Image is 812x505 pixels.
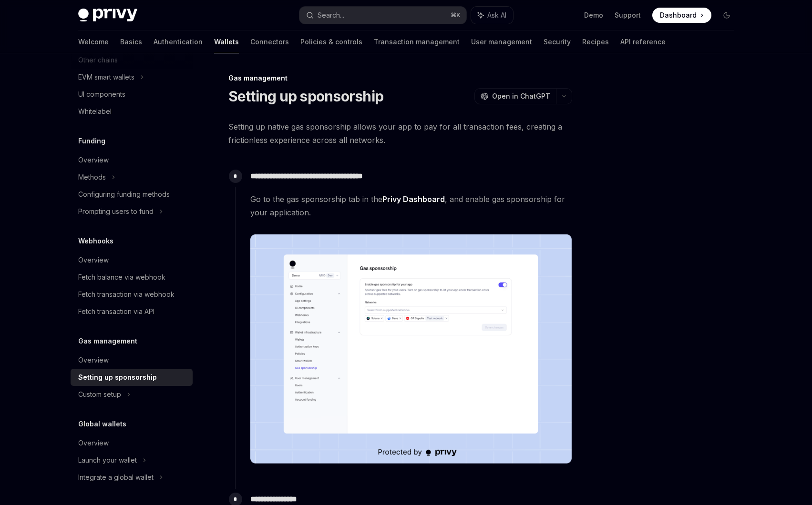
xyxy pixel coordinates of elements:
[71,151,193,169] a: Overview
[382,194,445,204] a: Privy Dashboard
[78,189,170,200] div: Configuring funding methods
[71,352,193,369] a: Overview
[299,7,466,24] button: Search...⌘K
[78,354,109,366] div: Overview
[78,235,113,247] h5: Webhooks
[71,252,193,269] a: Overview
[71,303,193,320] a: Fetch transaction via API
[78,418,126,430] h5: Global wallets
[318,10,344,21] div: Search...
[214,30,239,53] a: Wallets
[71,86,193,103] a: UI components
[228,120,572,147] span: Setting up native gas sponsorship allows your app to pay for all transaction fees, creating a fri...
[78,135,105,147] h5: Funding
[374,30,460,53] a: Transaction management
[71,269,193,286] a: Fetch balance via webhook
[78,89,125,100] div: UI components
[78,454,137,466] div: Launch your wallet
[474,88,556,104] button: Open in ChatGPT
[154,30,203,53] a: Authentication
[250,234,572,464] img: images/gas-sponsorship.png
[487,10,506,20] span: Ask AI
[120,30,142,53] a: Basics
[71,286,193,303] a: Fetch transaction via webhook
[719,8,734,23] button: Toggle dark mode
[300,30,362,53] a: Policies & controls
[78,372,157,383] div: Setting up sponsorship
[78,389,121,400] div: Custom setup
[471,7,513,24] button: Ask AI
[620,30,666,53] a: API reference
[71,369,193,386] a: Setting up sponsorship
[78,272,165,283] div: Fetch balance via webhook
[652,8,711,23] a: Dashboard
[660,10,697,20] span: Dashboard
[78,289,175,300] div: Fetch transaction via webhook
[78,335,137,347] h5: Gas management
[71,434,193,452] a: Overview
[492,91,550,101] span: Open in ChatGPT
[584,10,603,20] a: Demo
[78,254,109,266] div: Overview
[471,30,532,53] a: User management
[71,186,193,203] a: Configuring funding methods
[615,10,641,20] a: Support
[78,472,154,483] div: Integrate a global wallet
[78,9,137,22] img: dark logo
[582,30,609,53] a: Recipes
[78,106,112,117] div: Whitelabel
[78,154,109,166] div: Overview
[250,192,572,219] span: Go to the gas sponsorship tab in the , and enable gas sponsorship for your application.
[78,30,109,53] a: Welcome
[78,206,154,217] div: Prompting users to fund
[228,73,572,83] div: Gas management
[78,306,154,317] div: Fetch transaction via API
[71,103,193,120] a: Whitelabel
[78,172,106,183] div: Methods
[78,437,109,449] div: Overview
[544,30,571,53] a: Security
[228,88,384,105] h1: Setting up sponsorship
[250,30,289,53] a: Connectors
[78,71,134,83] div: EVM smart wallets
[451,11,461,19] span: ⌘ K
